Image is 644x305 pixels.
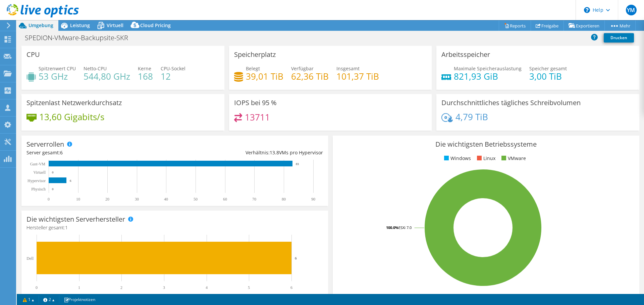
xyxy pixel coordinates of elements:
[338,141,634,148] h3: Die wichtigsten Betriebssysteme
[442,155,471,162] li: Windows
[84,65,107,72] span: Netto-CPU
[39,73,76,80] h4: 53 GHz
[105,197,109,202] text: 20
[161,65,185,72] span: CPU-Sockel
[290,285,292,290] text: 6
[175,149,323,156] div: Verhältnis: VMs pro Hypervisor
[336,73,379,80] h4: 101,37 TiB
[140,22,171,28] span: Cloud Pricing
[563,20,605,31] a: Exportieren
[120,285,122,290] text: 2
[163,285,165,290] text: 3
[78,285,80,290] text: 1
[454,73,522,80] h4: 821,93 GiB
[33,170,46,175] text: Virtuell
[604,33,634,43] a: Drucken
[398,225,412,230] tspan: ESXi 7.0
[336,65,360,72] span: Insgesamt
[22,34,139,42] h1: SPEDION-VMware-Backupsite-SKR
[31,187,46,192] text: Physisch
[529,73,567,80] h4: 3,00 TiB
[584,7,590,13] svg: \n
[70,179,71,182] text: 6
[252,197,256,202] text: 70
[500,155,526,162] li: VMware
[59,295,100,304] a: Projektnotizen
[26,216,125,223] h3: Die wichtigsten Serverhersteller
[28,178,46,183] text: Hypervisor
[455,113,488,121] h4: 4,79 TiB
[29,22,53,28] span: Umgebung
[107,22,123,28] span: Virtuell
[26,141,64,148] h3: Serverrollen
[70,22,90,28] span: Leistung
[138,73,153,80] h4: 168
[39,295,59,304] a: 2
[441,99,581,106] h3: Durchschnittliches tägliches Schreibvolumen
[234,99,277,106] h3: IOPS bei 95 %
[295,256,297,260] text: 6
[311,197,315,202] text: 90
[84,73,130,80] h4: 544,80 GHz
[39,65,76,72] span: Spitzenwert CPU
[291,73,329,80] h4: 62,36 TiB
[270,149,279,156] span: 13.8
[296,162,299,166] text: 83
[531,20,564,31] a: Freigabe
[499,20,531,31] a: Reports
[26,256,34,261] text: Dell
[291,65,314,72] span: Verfügbar
[164,197,168,202] text: 40
[454,65,522,72] span: Maximale Speicherauslastung
[26,224,323,231] h4: Hersteller gesamt:
[161,73,185,80] h4: 12
[223,197,227,202] text: 60
[441,51,490,58] h3: Arbeitsspeicher
[604,20,636,31] a: Mehr
[386,225,398,230] tspan: 100.0%
[234,51,276,58] h3: Speicherplatz
[52,171,54,174] text: 0
[36,285,38,290] text: 0
[76,197,80,202] text: 10
[246,65,260,72] span: Belegt
[206,285,208,290] text: 4
[26,149,175,156] div: Server gesamt:
[30,162,46,166] text: Gast-VM
[52,187,54,191] text: 0
[26,51,40,58] h3: CPU
[18,295,39,304] a: 1
[475,155,495,162] li: Linux
[245,113,270,121] h4: 13711
[135,197,139,202] text: 30
[39,113,104,121] h4: 13,60 Gigabits/s
[65,224,68,231] span: 1
[246,73,283,80] h4: 39,01 TiB
[26,99,122,106] h3: Spitzenlast Netzwerkdurchsatz
[48,197,50,202] text: 0
[248,285,250,290] text: 5
[282,197,286,202] text: 80
[60,149,63,156] span: 6
[626,5,637,15] span: YM
[194,197,198,202] text: 50
[529,65,567,72] span: Speicher gesamt
[138,65,151,72] span: Kerne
